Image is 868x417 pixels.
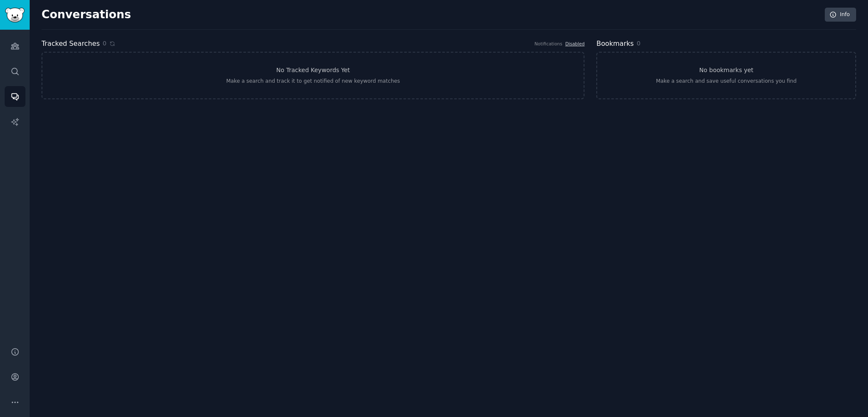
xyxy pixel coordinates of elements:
[42,8,131,22] h2: Conversations
[226,78,400,85] div: Make a search and track it to get notified of new keyword matches
[276,66,350,75] h3: No Tracked Keywords Yet
[825,8,856,22] a: Info
[699,66,754,75] h3: No bookmarks yet
[534,41,562,47] div: Notifications
[42,52,584,99] a: No Tracked Keywords YetMake a search and track it to get notified of new keyword matches
[596,52,856,99] a: No bookmarks yetMake a search and save useful conversations you find
[637,40,640,47] span: 0
[656,78,797,85] div: Make a search and save useful conversations you find
[596,39,634,49] h2: Bookmarks
[5,8,25,22] img: GummySearch logo
[565,41,585,46] a: Disabled
[103,39,106,48] span: 0
[42,39,100,49] h2: Tracked Searches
